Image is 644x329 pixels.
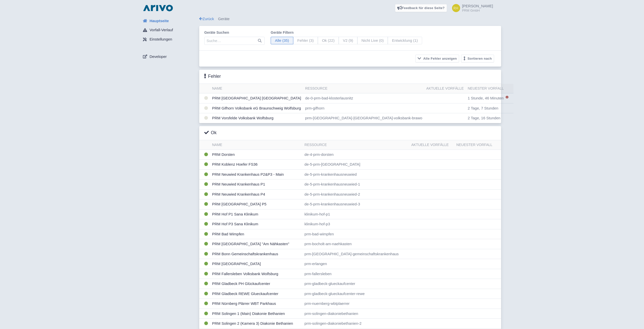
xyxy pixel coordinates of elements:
[210,229,302,239] td: PRM Bad Wimpfen
[210,150,302,160] td: PRM Dorsten
[271,37,293,45] span: Alle (35)
[302,150,409,160] td: de-4-prm-dorsten
[468,96,504,100] span: 1 Stunde, 46 Minuten
[302,199,409,209] td: de-5-prm-krankenhausneuwied-3
[210,189,302,199] td: PRM Neuwied Krankenhaus P4
[302,179,409,190] td: de-5-prm-krankenhausneuwied-1
[210,249,302,259] td: PRM Bonn Gemeinschaftskrankenhaus
[210,93,303,103] td: PRM [GEOGRAPHIC_DATA] [GEOGRAPHIC_DATA]
[210,319,302,329] td: PRM Solingen 2 (Kamera 3) Diakonie Bethanien
[462,9,493,12] small: PRM GmbH
[149,18,169,24] span: Hauptseite
[210,219,302,229] td: PRM Hof P3 Sana Klinikum
[142,4,174,12] img: logo
[210,239,302,249] td: PRM [GEOGRAPHIC_DATA] "Am Nähkasten"
[302,289,409,299] td: prm-gladbeck-glueckaufcenter-rewe
[468,106,498,110] span: 2 Tage, 7 Stunden
[210,199,302,209] td: PRM [GEOGRAPHIC_DATA] P5
[210,209,302,219] td: PRM Hof P1 Sana Klinikum
[199,17,214,21] a: Zurück
[149,54,167,60] span: Developer
[210,269,302,279] td: PRM Fallersleben Volksbank Wolfsburg
[204,130,217,136] h3: Ok
[303,93,424,103] td: de-0-prm-bad-klosterlausnitz
[466,84,513,93] th: Neuester Vorfall
[302,319,409,329] td: prm-solingen-diakoniebethanien-2
[139,52,199,61] a: Developer
[302,229,409,239] td: prm-bad-wimpfen
[302,160,409,170] td: de-5-prm-[GEOGRAPHIC_DATA]
[210,259,302,269] td: PRM [GEOGRAPHIC_DATA]
[149,36,172,42] span: Einstellungen
[302,279,409,289] td: prm-gladbeck-glueckaufcenter
[302,309,409,319] td: prm-solingen-diakoniebethanien
[302,239,409,249] td: prm-bocholt-am-naehkasten
[204,74,221,79] h3: Fehler
[302,249,409,259] td: prm-[GEOGRAPHIC_DATA]-gemeinschaftskrankenhaus
[302,219,409,229] td: klinikum-hof-p3
[303,113,424,123] td: prm-[GEOGRAPHIC_DATA]-[GEOGRAPHIC_DATA]-volksbank-brawo
[302,169,409,179] td: de-5-prm-krankenhausneuwied
[210,179,302,190] td: PRM Neuwied Krankenhaus P1
[210,140,302,150] th: Name
[210,309,302,319] td: PRM Solingen 1 (Main) Diakonie Bethanien
[302,209,409,219] td: klinikum-hof-p1
[204,37,265,45] input: Suche…
[388,37,422,45] span: Entwicklung (1)
[303,103,424,113] td: prm-gifhorn
[210,299,302,309] td: PRM Nürnberg Plärrer WBT Parkhaus
[415,55,459,62] button: Alle Fehler anzeigen
[462,4,493,8] span: [PERSON_NAME]
[139,16,199,26] a: Hauptseite
[204,30,265,35] label: Geräte suchen
[409,140,454,150] th: Aktuelle Vorfälle
[293,37,318,45] span: Fehler (3)
[210,289,302,299] td: PRM Gladbeck REWE Glueckaufcenter
[199,16,501,22] div: Geräte
[424,84,466,93] th: Aktuelle Vorfälle
[271,30,422,35] label: Geräte filtern
[303,84,424,93] th: Ressource
[210,113,303,123] td: PRM Vorsfelde Volksbank Wolfsburg
[210,279,302,289] td: PRM Gladbeck PH Glückaufcenter
[302,259,409,269] td: prm-erlangen
[149,27,173,33] span: Vorfall-Verlauf
[210,160,302,170] td: PRM Koblenz Hoefer FS36
[302,140,409,150] th: Ressource
[210,169,302,179] td: PRM Neuwied Krankenhaus P2&P3 - Main
[302,189,409,199] td: de-5-prm-krankenhausneuwied-2
[302,299,409,309] td: prm-nuernberg-wbtplaerrer
[318,37,339,45] span: Ok (22)
[461,55,494,62] button: Sortieren nach
[357,37,388,45] span: Nicht Live (0)
[468,116,500,120] span: 2 Tage, 16 Stunden
[210,84,303,93] th: Name
[454,140,501,150] th: Neuester Vorfall
[339,37,357,45] span: V2 (9)
[139,35,199,44] a: Einstellungen
[210,103,303,113] td: PRM Gifhorn Volksbank eG Braunschweig Wolfsburg
[302,269,409,279] td: prm-fallersleben
[395,4,447,12] a: Feedback für diese Seite?
[139,25,199,35] a: Vorfall-Verlauf
[449,4,493,12] a: [PERSON_NAME] PRM GmbH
